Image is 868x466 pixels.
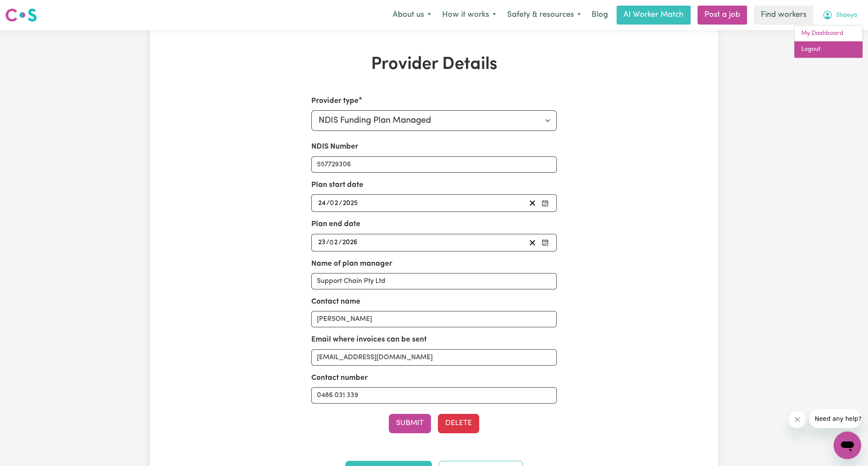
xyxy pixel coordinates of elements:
button: Clear plan end date [526,237,539,249]
label: Name of plan manager [311,258,392,270]
button: Safety & resources [502,6,586,24]
a: Post a job [697,6,747,25]
iframe: Button to launch messaging window [834,432,861,459]
button: Submit [389,414,431,433]
h1: Provider Details [250,54,618,75]
label: Contact name [311,296,360,308]
span: Need any help? [5,6,52,13]
img: Careseekers logo [5,7,37,23]
input: e.g. 0412 345 678 [311,387,557,404]
button: How it works [437,6,502,24]
a: Logout [794,41,862,58]
input: Enter your NDIS number [311,156,557,173]
label: Email where invoices can be sent [311,334,427,345]
input: -- [318,197,326,209]
button: My Account [817,6,863,24]
span: / [338,239,342,246]
a: My Dashboard [794,25,862,42]
iframe: Close message [789,411,806,428]
button: Delete [438,414,479,433]
label: Plan end date [311,219,360,230]
span: / [339,199,342,207]
button: About us [387,6,437,24]
input: ---- [342,237,358,249]
span: / [326,239,329,246]
label: Plan start date [311,180,363,191]
span: / [326,199,330,207]
input: ---- [342,197,359,209]
span: Shaeya [836,11,857,20]
button: Pick your plan start date [539,197,551,209]
label: NDIS Number [311,141,358,152]
label: Provider type [311,96,359,107]
input: -- [330,197,339,209]
a: Find workers [754,6,813,25]
button: Pick your plan end date [539,237,551,249]
input: e.g. nat.mc@myplanmanager.com.au [311,349,557,366]
button: Clear plan start date [526,197,539,209]
input: -- [330,237,338,249]
input: e.g. Natasha McElhone [311,311,557,327]
a: Blog [586,6,613,25]
label: Contact number [311,373,368,384]
a: Careseekers logo [5,5,37,25]
input: -- [318,237,326,249]
span: 0 [329,239,334,246]
span: 0 [330,200,334,207]
input: e.g. MyPlanManager Pty. Ltd. [311,273,557,289]
a: AI Worker Match [617,6,691,25]
iframe: Message from company [809,409,861,428]
div: My Account [794,25,863,58]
